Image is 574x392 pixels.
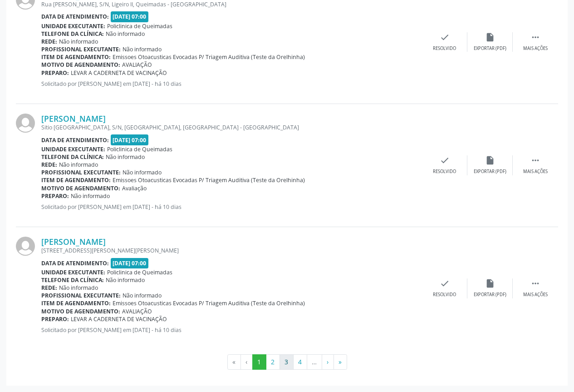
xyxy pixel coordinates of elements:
b: Rede: [41,38,57,45]
i:  [530,155,540,165]
b: Profissional executante: [41,292,121,299]
span: AVALIAÇÃO [122,61,152,69]
span: Não informado [106,276,145,284]
div: Exportar (PDF) [474,292,506,298]
i:  [530,278,540,288]
span: AVALIAÇÃO [122,308,152,315]
b: Rede: [41,161,57,169]
button: Go to page 4 [293,354,307,370]
b: Telefone da clínica: [41,276,104,284]
b: Unidade executante: [41,22,105,30]
button: Go to last page [334,354,347,370]
span: [DATE] 07:00 [111,134,149,145]
div: Exportar (PDF) [474,169,506,175]
b: Motivo de agendamento: [41,61,120,69]
b: Telefone da clínica: [41,30,104,38]
div: Mais ações [523,45,548,52]
div: Mais ações [523,169,548,175]
i: insert_drive_file [485,278,495,288]
div: Resolvido [433,45,456,52]
p: Solicitado por [PERSON_NAME] em [DATE] - há 10 dias [41,203,422,211]
span: Policlinica de Queimadas [107,145,172,153]
img: img [16,237,35,256]
span: LEVAR A CADERNETA DE VACINAÇÃO [71,69,167,77]
b: Motivo de agendamento: [41,184,120,192]
span: Não informado [123,169,162,176]
i:  [530,32,540,42]
b: Telefone da clínica: [41,153,104,161]
span: [DATE] 07:00 [111,11,149,22]
b: Item de agendamento: [41,53,111,61]
span: Não informado [59,38,98,45]
i: check [440,32,450,42]
span: Não informado [106,30,145,38]
span: Policlinica de Queimadas [107,268,172,276]
span: Não informado [123,292,162,299]
b: Preparo: [41,192,69,200]
b: Data de atendimento: [41,13,109,20]
b: Item de agendamento: [41,176,111,184]
i: insert_drive_file [485,32,495,42]
b: Item de agendamento: [41,299,111,307]
span: Policlinica de Queimadas [107,22,172,30]
b: Data de atendimento: [41,259,109,267]
i: check [440,155,450,165]
b: Preparo: [41,315,69,323]
b: Unidade executante: [41,268,105,276]
button: Go to page 2 [266,354,280,370]
button: Go to page 3 [280,354,294,370]
span: LEVAR A CADERNETA DE VACINAÇÃO [71,315,167,323]
span: Avaliação [122,184,147,192]
div: Exportar (PDF) [474,45,506,52]
b: Profissional executante: [41,169,121,176]
b: Preparo: [41,69,69,77]
b: Rede: [41,284,57,292]
p: Solicitado por [PERSON_NAME] em [DATE] - há 10 dias [41,80,422,88]
i: insert_drive_file [485,155,495,165]
div: Rua [PERSON_NAME], S/N, Ligeiro II, Queimadas - [GEOGRAPHIC_DATA] [41,0,422,8]
span: Não informado [59,161,98,169]
div: Resolvido [433,292,456,298]
b: Data de atendimento: [41,136,109,144]
a: [PERSON_NAME] [41,237,106,247]
div: [STREET_ADDRESS][PERSON_NAME][PERSON_NAME] [41,247,422,254]
span: Não informado [123,45,162,53]
span: [DATE] 07:00 [111,258,149,268]
span: Emissoes Otoacusticas Evocadas P/ Triagem Auditiva (Teste da Orelhinha) [113,53,305,61]
div: Resolvido [433,169,456,175]
span: Emissoes Otoacusticas Evocadas P/ Triagem Auditiva (Teste da Orelhinha) [113,176,305,184]
button: Go to page 1 [252,354,266,370]
a: [PERSON_NAME] [41,114,106,124]
ul: Pagination [16,354,558,370]
span: Emissoes Otoacusticas Evocadas P/ Triagem Auditiva (Teste da Orelhinha) [113,299,305,307]
div: Sitio [GEOGRAPHIC_DATA], S/N, [GEOGRAPHIC_DATA], [GEOGRAPHIC_DATA] - [GEOGRAPHIC_DATA] [41,124,422,131]
span: Não informado [106,153,145,161]
span: Não informado [59,284,98,292]
b: Unidade executante: [41,145,105,153]
p: Solicitado por [PERSON_NAME] em [DATE] - há 10 dias [41,326,422,334]
span: Não informado [71,192,110,200]
b: Motivo de agendamento: [41,308,120,315]
button: Go to next page [322,354,334,370]
i: check [440,278,450,288]
div: Mais ações [523,292,548,298]
img: img [16,114,35,133]
b: Profissional executante: [41,45,121,53]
